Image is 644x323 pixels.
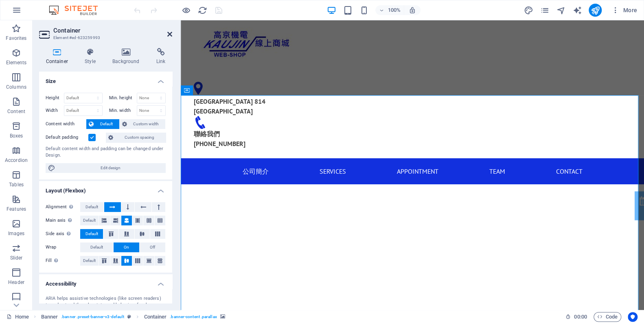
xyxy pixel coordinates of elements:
[120,119,166,129] button: Custom width
[96,119,117,129] span: Default
[8,279,24,286] p: Header
[594,312,621,322] button: Code
[109,108,137,113] label: Min. width
[590,6,600,15] i: Publish
[90,242,103,252] span: Default
[46,163,166,173] button: Edit design
[13,87,72,95] span: [GEOGRAPHIC_DATA]
[565,312,587,322] h6: Session time
[597,312,618,322] span: Code
[220,314,225,319] i: This element contains a background
[409,7,416,14] i: On resize automatically adjust zoom level to fit chosen device.
[80,216,99,225] button: Default
[46,229,80,239] label: Side axis
[150,242,155,252] span: Off
[9,181,24,188] p: Tables
[589,4,602,17] button: publish
[6,59,27,66] p: Elements
[53,34,156,41] h3: Element #ed-623259993
[7,108,25,115] p: Content
[46,256,80,266] label: Fill
[144,312,166,322] span: Click to select. Double-click to edit
[611,6,637,14] span: More
[540,6,549,15] i: Pages (Ctrl+Alt+S)
[375,5,404,15] button: 100%
[556,6,565,15] i: Navigator
[13,77,72,85] span: [GEOGRAPHIC_DATA]
[6,84,26,90] p: Columns
[46,295,166,316] div: ARIA helps assistive technologies (like screen readers) to understand the role, state, and behavi...
[6,35,26,41] p: Favorites
[78,48,106,65] h4: Style
[198,6,207,15] i: Reload page
[5,157,28,164] p: Accordion
[41,312,225,322] nav: breadcrumb
[86,119,119,129] button: Default
[608,4,640,17] button: More
[58,163,163,173] span: Edit design
[106,48,150,65] h4: Background
[80,202,104,212] button: Default
[524,5,533,15] button: design
[524,6,533,15] i: Design (Ctrl+Alt+Y)
[46,133,88,142] label: Default padding
[47,5,108,15] img: Editor Logo
[140,242,165,252] button: Off
[80,229,103,239] button: Default
[10,255,23,261] p: Slider
[127,314,131,319] i: This element is a customizable preset
[83,216,96,225] span: Default
[572,6,582,15] i: AI Writer
[85,229,98,239] span: Default
[83,256,96,266] span: Default
[7,206,26,212] p: Features
[170,312,217,322] span: . banner-content .parallax
[39,48,78,65] h4: Container
[46,119,86,129] label: Content width
[39,72,172,86] h4: Size
[46,96,64,100] label: Height
[114,242,139,252] button: On
[556,5,566,15] button: navigator
[10,133,23,139] p: Boxes
[8,230,25,237] p: Images
[109,96,137,100] label: Min. height
[46,242,80,252] label: Wrap
[149,48,172,65] h4: Link
[80,242,113,252] button: Default
[388,5,401,15] h6: 100%
[46,108,64,113] label: Width
[80,256,99,266] button: Default
[7,312,29,322] a: Click to cancel selection. Double-click to open Pages
[53,27,172,34] h2: Container
[572,5,582,15] button: text_generator
[540,5,550,15] button: pages
[46,202,80,212] label: Alignment
[13,119,65,127] span: [PHONE_NUMBER]
[106,133,166,142] button: Custom spacing
[580,314,581,320] span: :
[41,312,58,322] span: Click to select. Double-click to edit
[74,77,85,85] span: 814
[39,181,172,196] h4: Layout (Flexbox)
[46,146,166,159] div: Default content width and padding can be changed under Design.
[197,5,207,15] button: reload
[628,312,637,322] button: Usercentrics
[574,312,587,322] span: 00 00
[129,119,163,129] span: Custom width
[39,274,172,289] h4: Accessibility
[124,242,129,252] span: On
[181,5,191,15] button: Click here to leave preview mode and continue editing
[459,176,505,195] a: Appointment
[46,216,80,225] label: Main axis
[61,312,124,322] span: . banner .preset-banner-v3-default
[116,133,163,142] span: Custom spacing
[85,202,98,212] span: Default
